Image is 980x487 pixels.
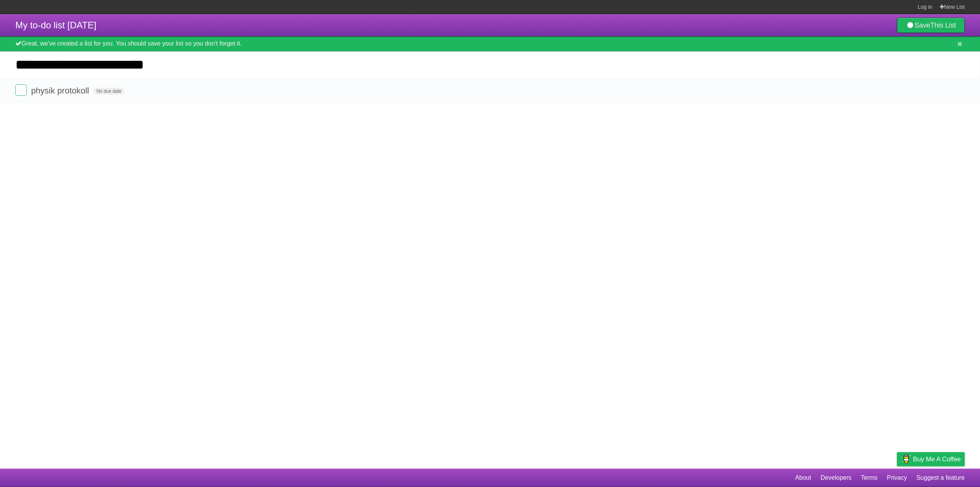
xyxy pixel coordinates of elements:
[820,471,851,485] a: Developers
[861,471,878,485] a: Terms
[15,20,96,30] span: My to-do list [DATE]
[913,453,961,466] span: Buy me a coffee
[887,471,907,485] a: Privacy
[930,21,956,29] b: This List
[897,18,965,33] a: SaveThis List
[31,86,91,95] span: physik protokoll
[897,452,965,466] a: Buy me a coffee
[795,471,811,485] a: About
[901,453,911,466] img: Buy me a coffee
[916,471,965,485] a: Suggest a feature
[93,88,124,95] span: No due date
[15,84,27,96] label: Done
